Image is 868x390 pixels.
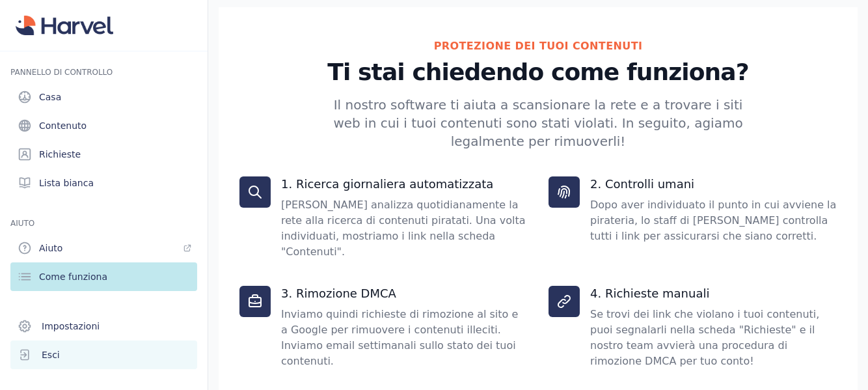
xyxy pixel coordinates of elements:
font: Pannello di controllo [10,68,113,77]
a: Come funziona [10,262,197,291]
a: Casa [10,83,197,111]
font: Aiuto [39,243,62,253]
font: PROTEZIONE DEI TUOI CONTENUTI [434,40,643,52]
font: 4. Richieste manuali [590,286,709,300]
a: Lista bianca [10,169,197,197]
font: 1. Ricerca giornaliera automatizzata [281,177,493,191]
a: Impostazioni [10,312,197,341]
font: Il nostro software ti aiuta a scansionare la rete e a trovare i siti web in cui i tuoi contenuti ... [333,97,742,149]
img: Harvel [16,16,113,35]
button: Esci [10,341,197,369]
a: Richieste [10,140,197,169]
font: Richieste [39,149,81,160]
a: Contenuto [10,111,197,140]
font: Inviamo quindi richieste di rimozione al sito e a Google per rimuovere i contenuti illeciti. Invi... [281,308,518,367]
a: Aiuto [10,234,197,262]
font: Impostazioni [42,321,100,331]
font: 2. Controlli umani [590,177,694,191]
font: Contenuto [39,120,87,131]
font: AIUTO [10,219,34,228]
font: Esci [42,350,60,360]
font: Come funziona [39,272,107,282]
font: Ti stai chiedendo come funziona? [327,59,748,85]
font: [PERSON_NAME] analizza quotidianamente la rete alla ricerca di contenuti piratati. Una volta indi... [281,199,526,258]
font: Lista bianca [39,178,94,188]
font: Dopo aver individuato il punto in cui avviene la pirateria, lo staff di [PERSON_NAME] controlla t... [590,199,836,242]
font: Casa [39,92,61,102]
font: Se trovi dei link che violano i tuoi contenuti, puoi segnalarli nella scheda "Richieste" e il nos... [590,308,819,367]
font: 3. Rimozione DMCA [281,286,396,300]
